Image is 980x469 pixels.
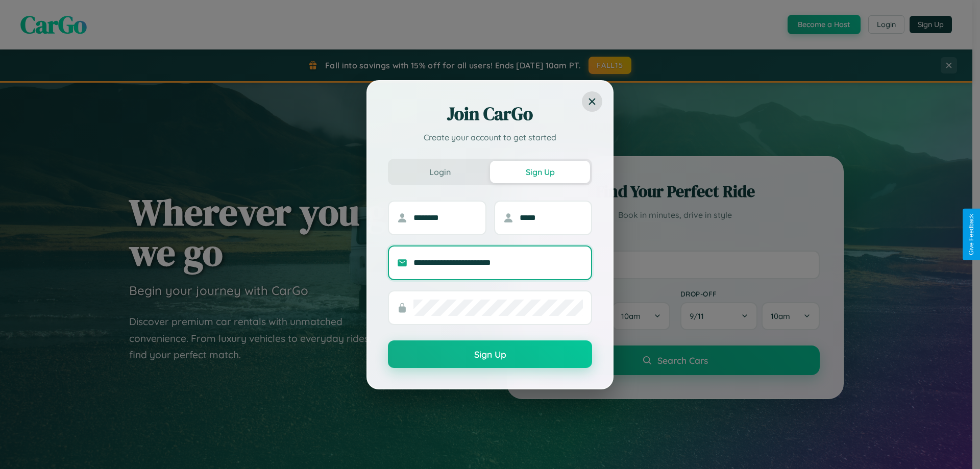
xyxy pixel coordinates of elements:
div: Give Feedback [968,214,975,255]
p: Create your account to get started [388,131,592,143]
button: Sign Up [490,161,590,183]
h2: Join CarGo [388,102,592,126]
button: Login [390,161,490,183]
button: Sign Up [388,340,592,368]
